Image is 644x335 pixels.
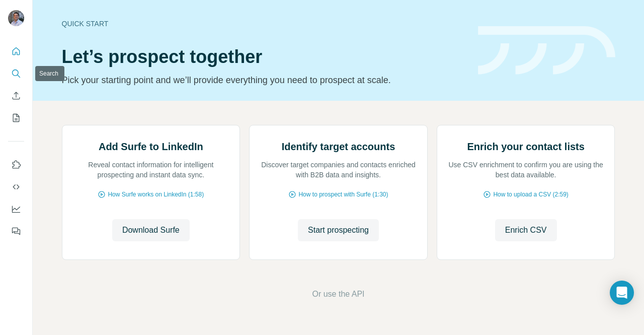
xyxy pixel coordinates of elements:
button: Enrich CSV [495,219,557,241]
button: Download Surfe [112,219,190,241]
span: Download Surfe [122,224,180,236]
button: My lists [8,109,24,127]
button: Feedback [8,222,24,240]
button: Enrich CSV [8,87,24,105]
div: Open Intercom Messenger [610,281,634,305]
button: Or use the API [312,288,364,300]
button: Quick start [8,42,24,60]
span: How to upload a CSV (2:59) [493,190,568,199]
span: Enrich CSV [505,224,547,236]
button: Dashboard [8,200,24,218]
img: Avatar [8,10,24,26]
button: Use Surfe on LinkedIn [8,156,24,174]
button: Start prospecting [298,219,379,241]
span: How Surfe works on LinkedIn (1:58) [108,190,204,199]
span: Start prospecting [308,224,369,236]
button: Use Surfe API [8,178,24,196]
h1: Let’s prospect together [62,47,466,67]
span: How to prospect with Surfe (1:30) [298,190,388,199]
h2: Enrich your contact lists [467,140,584,154]
p: Use CSV enrichment to confirm you are using the best data available. [447,160,605,180]
p: Discover target companies and contacts enriched with B2B data and insights. [260,160,417,180]
h2: Identify target accounts [282,140,395,154]
h2: Add Surfe to LinkedIn [99,140,203,154]
div: Quick start [62,19,466,29]
p: Reveal contact information for intelligent prospecting and instant data sync. [72,160,230,180]
p: Pick your starting point and we’ll provide everything you need to prospect at scale. [62,73,466,87]
img: banner [478,26,615,75]
button: Search [8,64,24,83]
